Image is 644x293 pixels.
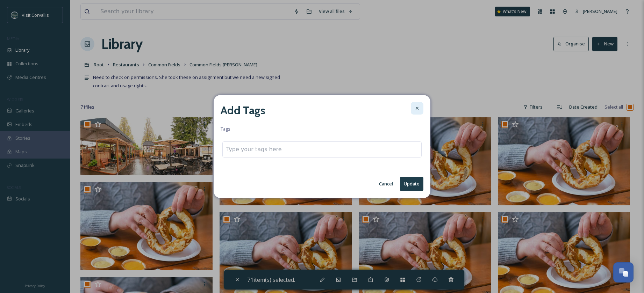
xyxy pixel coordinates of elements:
button: Cancel [375,177,396,191]
button: Open Chat [613,262,634,283]
h2: Add Tags [221,102,265,119]
button: Update [400,177,423,191]
span: Tags [221,126,230,132]
input: Type your tags here [226,145,296,154]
